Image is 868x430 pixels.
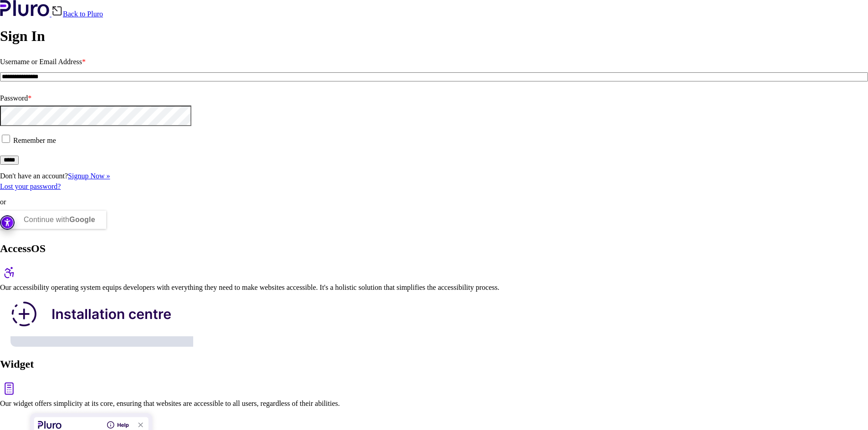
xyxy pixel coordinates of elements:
[51,10,103,18] a: Back to Pluro
[2,135,10,143] input: Remember me
[68,172,110,180] a: Signup Now »
[69,216,95,223] b: Google
[24,211,95,229] div: Continue with
[51,5,63,16] img: Back icon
